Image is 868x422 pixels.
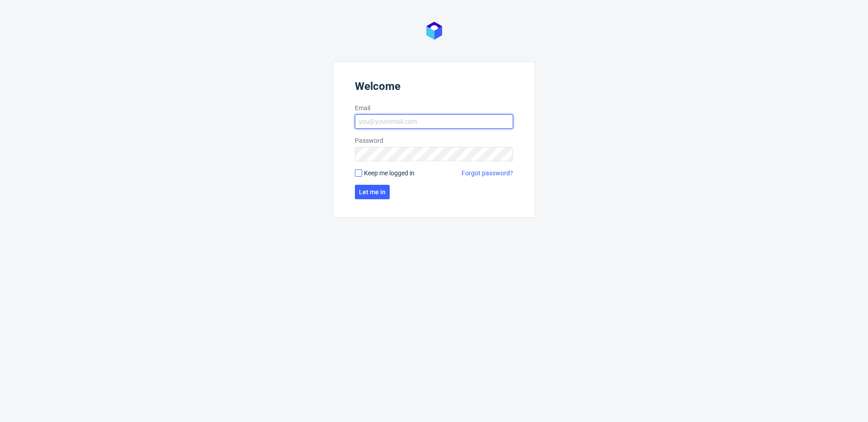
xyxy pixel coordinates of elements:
[355,114,513,129] input: you@youremail.com
[364,169,415,178] span: Keep me logged in
[355,136,513,145] label: Password
[355,80,513,96] header: Welcome
[355,185,390,199] button: Let me in
[462,169,513,178] a: Forgot password?
[355,103,513,113] label: Email
[359,189,386,195] span: Let me in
